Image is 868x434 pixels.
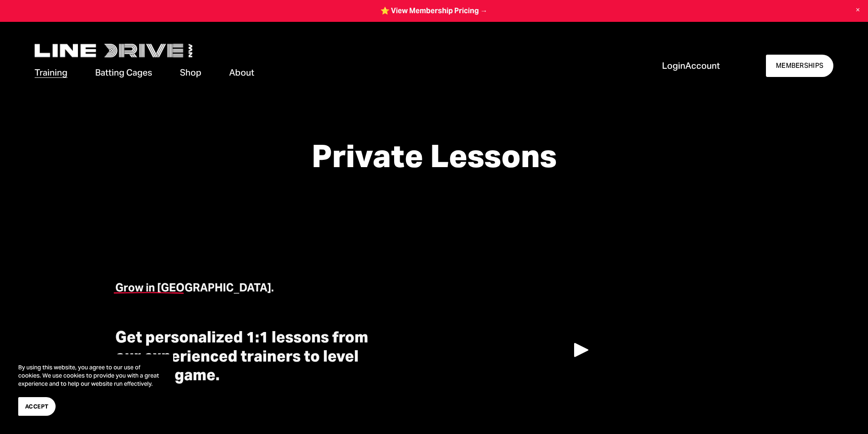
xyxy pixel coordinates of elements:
[95,66,152,79] span: Batting Cages
[18,397,56,416] button: Accept
[35,66,67,80] a: folder dropdown
[229,66,254,80] a: folder dropdown
[115,281,274,295] strong: Grow in [GEOGRAPHIC_DATA].
[169,138,699,174] h1: Private Lessons
[180,66,201,80] a: Shop
[35,44,192,57] img: LineDrive NorthWest
[9,354,173,425] section: Cookie banner
[115,328,378,385] h3: Get personalized 1:1 lessons from our experienced trainers to level up your game.
[766,55,833,77] a: MEMBERSHIPS
[25,402,49,411] span: Accept
[18,363,164,388] p: By using this website, you agree to our use of cookies. We use cookies to provide you with a grea...
[95,66,152,80] a: folder dropdown
[229,66,254,79] span: About
[35,66,67,79] span: Training
[570,339,592,361] div: Play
